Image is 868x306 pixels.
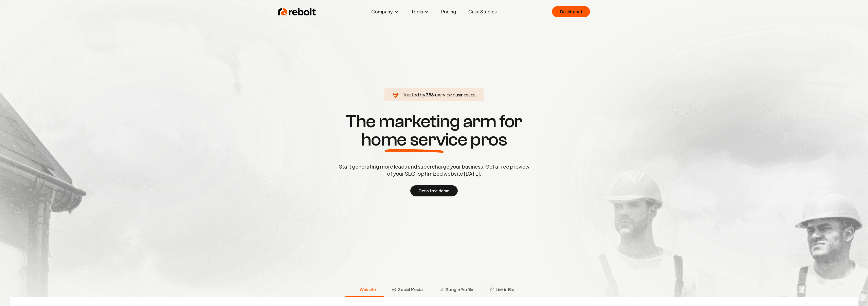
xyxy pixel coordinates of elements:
span: Website [360,287,376,293]
a: Pricing [437,7,460,17]
span: Social Media [398,287,422,293]
span: Link in Bio [496,287,514,293]
h1: The marketing arm for pros [312,112,556,149]
p: Start generating more leads and supercharge your business. Get a free preview of your SEO-optimiz... [338,163,530,177]
button: Website [345,283,384,297]
span: Trusted by [403,92,425,97]
span: home service [361,131,467,149]
button: Company [367,7,403,17]
button: Get a free demo [410,185,458,196]
a: Case Studies [464,7,501,17]
button: Tools [407,7,433,17]
img: Rebolt Logo [278,7,316,17]
span: service businesses [437,92,476,97]
button: Link in Bio [481,283,523,297]
button: Google Profile [431,283,481,297]
a: Dashboard [552,6,590,17]
span: Google Profile [445,287,473,293]
span: 386 [426,91,434,98]
span: + [434,92,437,97]
button: Social Media [384,283,431,297]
